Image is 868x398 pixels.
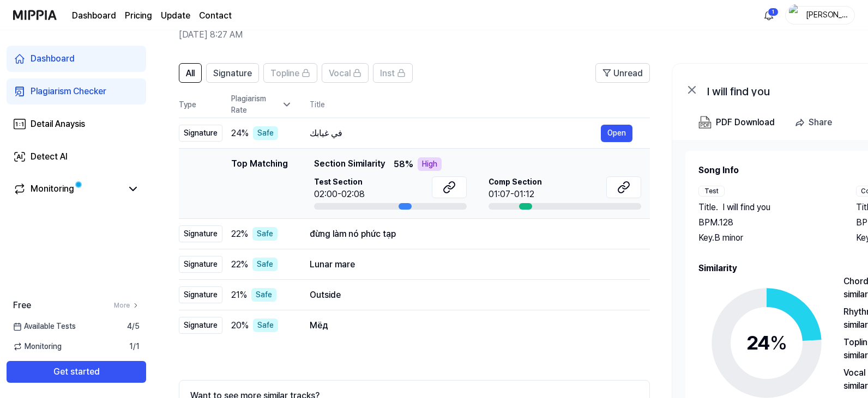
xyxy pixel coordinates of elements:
[310,289,632,302] div: Outside
[722,201,770,214] span: I will find you
[13,299,31,312] span: Free
[179,125,222,142] div: Signature
[186,67,195,80] span: All
[595,63,650,83] button: Unread
[310,258,632,271] div: Lunar mare
[613,67,643,80] span: Unread
[179,225,222,242] div: Signature
[31,85,106,98] div: Plagiarism Checker
[252,227,278,241] div: Safe
[698,231,834,244] div: Key. B minor
[129,341,140,352] span: 1 / 1
[785,6,855,25] button: profile[PERSON_NAME]
[13,182,122,195] a: Monitoring
[601,125,632,142] button: Open
[310,319,632,332] div: Мёд
[7,46,146,72] a: Dashboard
[310,228,632,241] div: đừng làm nó phức tạp
[125,9,152,22] a: Pricing
[760,7,777,24] button: 알림1
[231,228,248,241] span: 22 %
[72,9,116,22] a: Dashboard
[31,52,75,65] div: Dashboard
[231,289,247,302] span: 21 %
[231,127,249,140] span: 24 %
[698,216,834,229] div: BPM. 128
[7,144,146,170] a: Detect AI
[716,115,775,130] div: PDF Download
[314,188,365,201] div: 02:00-02:08
[179,286,222,303] div: Signature
[314,157,385,171] span: Section Similarity
[161,9,190,22] a: Update
[809,115,832,130] div: Share
[31,118,85,131] div: Detail Anaysis
[7,111,146,137] a: Detail Anaysis
[179,63,202,83] button: All
[13,341,62,352] span: Monitoring
[310,91,650,118] th: Title
[770,331,787,354] span: %
[394,158,413,171] span: 58 %
[489,188,542,201] div: 01:07-01:12
[253,126,278,140] div: Safe
[199,9,232,22] a: Contact
[696,112,777,133] button: PDF Download
[489,176,542,188] span: Comp Section
[231,157,288,210] div: Top Matching
[127,321,140,332] span: 4 / 5
[314,176,365,188] span: Test Section
[114,301,140,310] a: More
[179,317,222,334] div: Signature
[380,67,395,80] span: Inst
[789,4,802,26] img: profile
[253,319,278,332] div: Safe
[179,91,222,118] th: Type
[263,63,317,83] button: Topline
[790,112,841,133] button: Share
[179,256,222,273] div: Signature
[13,321,76,332] span: Available Tests
[31,182,74,195] div: Monitoring
[373,63,413,83] button: Inst
[310,127,601,140] div: في غيابك
[252,258,278,271] div: Safe
[231,258,248,271] span: 22 %
[698,201,718,214] span: Title .
[206,63,259,83] button: Signature
[746,328,787,358] div: 24
[251,288,276,302] div: Safe
[329,67,351,80] span: Vocal
[7,361,146,383] button: Get started
[231,319,249,332] span: 20 %
[418,157,442,171] div: High
[270,67,299,80] span: Topline
[31,150,68,163] div: Detect AI
[322,63,369,83] button: Vocal
[698,186,725,197] div: Test
[7,78,146,105] a: Plagiarism Checker
[768,8,779,16] div: 1
[805,9,848,21] div: [PERSON_NAME]
[213,67,252,80] span: Signature
[698,116,712,129] img: PDF Download
[231,93,292,116] div: Plagiarism Rate
[179,28,788,41] h2: [DATE] 8:27 AM
[762,9,775,22] img: 알림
